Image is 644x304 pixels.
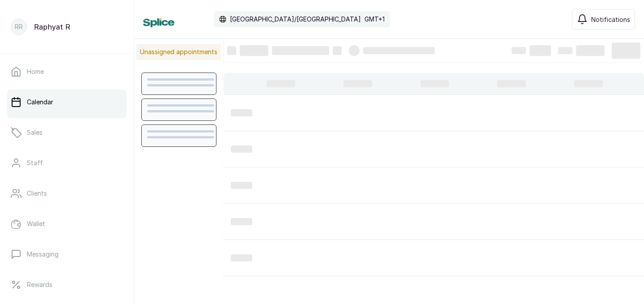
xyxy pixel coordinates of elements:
[27,250,59,259] p: Messaging
[7,90,127,115] a: Calendar
[7,181,127,206] a: Clients
[27,158,43,167] p: Staff
[7,211,127,236] a: Wallet
[27,189,47,198] p: Clients
[27,280,52,289] p: Rewards
[15,22,23,31] p: RR
[27,128,42,137] p: Sales
[27,98,53,107] p: Calendar
[7,150,127,176] a: Staff
[7,242,127,267] a: Messaging
[7,59,127,84] a: Home
[7,272,127,297] a: Rewards
[27,67,44,76] p: Home
[591,15,630,24] span: Notifications
[364,15,385,24] p: GMT+1
[136,44,221,60] p: Unassigned appointments
[572,9,635,30] button: Notifications
[230,15,361,24] p: [GEOGRAPHIC_DATA]/[GEOGRAPHIC_DATA]
[7,120,127,145] a: Sales
[34,21,70,32] p: Raphyat R
[27,219,45,228] p: Wallet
